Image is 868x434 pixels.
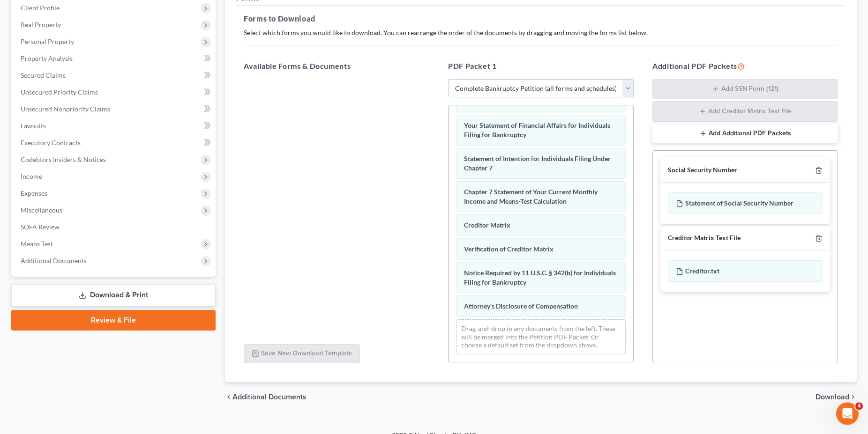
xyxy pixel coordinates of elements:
a: Property Analysis [13,50,216,67]
i: chevron_left [225,393,232,401]
button: Save New Download Template [244,344,360,364]
span: Unsecured Priority Claims [21,88,98,96]
span: Client Profile [21,4,60,12]
span: Personal Property [21,37,74,45]
span: Codebtors Insiders & Notices [21,155,106,163]
a: Secured Claims [13,67,216,84]
span: Creditor Matrix [464,221,510,229]
span: Your Statement of Financial Affairs for Individuals Filing for Bankruptcy [464,121,610,139]
div: Statement of Social Security Number [668,192,823,214]
span: 4 [855,402,863,410]
div: Drag-and-drop in any documents from the left. These will be merged into the Petition PDF Packet. ... [456,319,626,354]
span: Attorney's Disclosure of Compensation [464,302,578,310]
i: chevron_right [849,393,857,401]
a: Lawsuits [13,118,216,134]
span: Download [816,393,849,401]
button: Add Creditor Matrix Text File [652,101,838,122]
div: Creditor.txt [668,260,823,282]
p: Select which forms you would like to download. You can rearrange the order of the documents by dr... [244,28,838,37]
h5: PDF Packet 1 [448,60,634,72]
button: Add SSN Form (121) [652,79,838,100]
button: Download chevron_right [816,393,857,401]
a: Unsecured Nonpriority Claims [13,101,216,118]
div: Social Security Number [668,166,737,175]
span: Real Property [21,21,61,29]
span: Executory Contracts [21,139,81,147]
a: Download & Print [11,284,216,306]
span: Unsecured Nonpriority Claims [21,105,110,113]
span: Secured Claims [21,71,66,79]
a: Review & File [11,310,216,331]
div: Creditor Matrix Text File [668,234,741,243]
span: Property Analysis [21,54,73,62]
span: Miscellaneous [21,206,62,214]
a: SOFA Review [13,219,216,235]
iframe: Intercom live chat [836,402,859,425]
a: chevron_left Additional Documents [225,393,307,401]
span: Lawsuits [21,122,46,130]
span: Means Test [21,240,53,248]
span: Expenses [21,189,47,197]
span: Income [21,172,42,180]
button: Add Additional PDF Packets [652,124,838,143]
h5: Forms to Download [244,13,838,24]
span: Additional Documents [232,393,307,401]
span: SOFA Review [21,223,60,231]
span: Additional Documents [21,257,87,265]
span: Notice Required by 11 U.S.C. § 342(b) for Individuals Filing for Bankruptcy [464,269,616,286]
span: Statement of Intention for Individuals Filing Under Chapter 7 [464,154,611,172]
a: Unsecured Priority Claims [13,84,216,101]
span: Verification of Creditor Matrix [464,245,554,253]
span: Chapter 7 Statement of Your Current Monthly Income and Means-Test Calculation [464,188,598,205]
h5: Available Forms & Documents [244,60,429,72]
a: Executory Contracts [13,134,216,151]
h5: Additional PDF Packets [652,60,838,72]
